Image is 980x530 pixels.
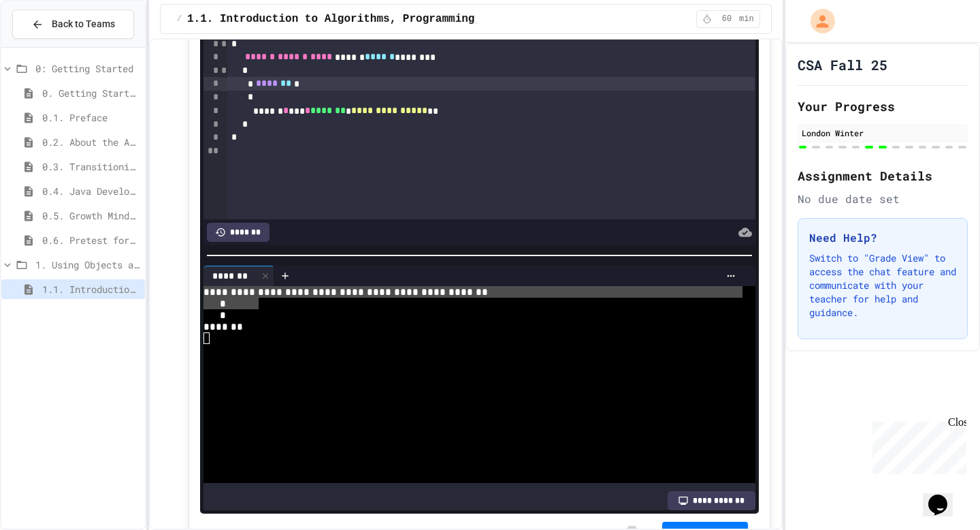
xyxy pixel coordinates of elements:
div: Chat with us now!Close [5,5,94,87]
h1: CSA Fall 25 [798,55,887,74]
h2: Assignment Details [798,166,968,185]
span: Back to Teams [52,17,115,31]
span: 1.1. Introduction to Algorithms, Programming, and Compilers [187,11,573,27]
span: 0.6. Pretest for the AP CSA Exam [42,233,140,247]
span: 0. Getting Started [42,86,140,100]
span: 0.3. Transitioning from AP CSP to AP CSA [42,159,140,174]
span: 60 [716,14,738,25]
span: 0.1. Preface [42,110,140,125]
span: 0.2. About the AP CSA Exam [42,135,140,149]
p: Switch to "Grade View" to access the chat feature and communicate with your teacher for help and ... [809,251,956,319]
div: No due date set [798,191,968,207]
div: My Account [796,5,838,37]
span: min [739,14,754,25]
h2: Your Progress [798,97,968,116]
span: 1.1. Introduction to Algorithms, Programming, and Compilers [42,282,140,296]
h3: Need Help? [809,230,956,246]
span: 0: Getting Started [35,61,140,76]
span: 0.4. Java Development Environments [42,184,140,198]
div: London Winter [802,127,964,139]
span: 1. Using Objects and Methods [35,258,140,272]
iframe: chat widget [923,476,966,516]
button: Back to Teams [12,10,134,39]
span: / [177,14,182,25]
iframe: chat widget [867,416,966,474]
span: 0.5. Growth Mindset and Pair Programming [42,208,140,223]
